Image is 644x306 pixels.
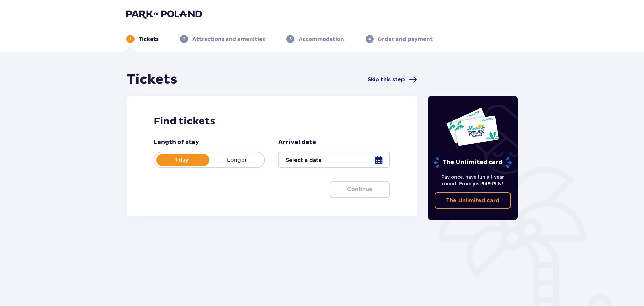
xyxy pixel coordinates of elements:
p: 3 [289,36,292,42]
p: Order and payment [378,36,433,43]
p: The Unlimited card [433,157,512,168]
img: Park of Poland logo [126,9,202,19]
div: 1Tickets [126,35,159,43]
h2: Find tickets [154,115,390,128]
a: The Unlimited card [435,192,511,209]
p: Continue [347,186,372,193]
img: Two entry cards to Suntago with the word 'UNLIMITED RELAX', featuring a white background with tro... [446,107,499,146]
h1: Tickets [127,71,177,88]
button: Continue [330,181,390,198]
p: The Unlimited card [446,197,499,204]
div: 3Accommodation [286,35,344,43]
div: 2Attractions and amenities [180,35,265,43]
div: 4Order and payment [366,35,433,43]
p: Accommodation [299,36,344,43]
p: 4 [368,36,371,42]
p: Tickets [139,36,159,43]
a: Skip this step [368,76,417,84]
p: Length of stay [154,138,199,146]
p: 1 day [154,156,209,164]
p: Arrival date [278,138,316,146]
p: Pay once, have fun all-year round. From just ! [435,174,511,187]
p: Longer [209,156,264,164]
p: 1 [130,36,131,42]
span: Skip this step [368,76,405,83]
p: 2 [183,36,185,42]
span: 649 PLN [481,181,502,186]
p: Attractions and amenities [192,36,265,43]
